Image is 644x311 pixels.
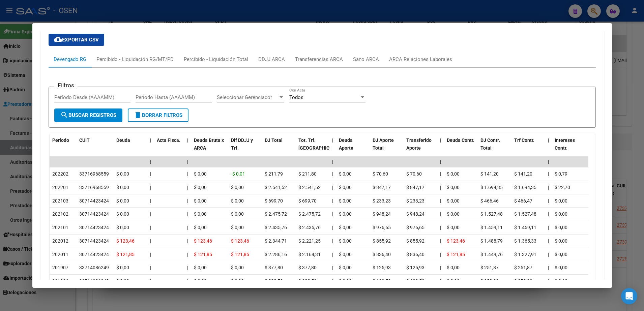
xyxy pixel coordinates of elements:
datatable-header-cell: | [329,133,336,163]
span: $ 0,00 [231,198,244,204]
span: $ 233,23 [406,198,425,204]
span: | [440,159,441,164]
span: | [187,238,188,244]
span: | [187,252,188,257]
div: DDJJ ARCA [258,56,285,63]
span: $ 2.475,72 [298,211,321,217]
span: $ 259,00 [480,278,499,284]
h3: Filtros [54,82,78,89]
span: | [150,159,151,164]
span: $ 0,00 [231,225,244,230]
span: $ 0,00 [116,278,129,284]
datatable-header-cell: Trf Contr. [511,133,545,163]
span: $ 2.541,52 [298,185,321,190]
span: 202012 [52,238,68,244]
datatable-header-cell: Dif DDJJ y Trf. [228,133,262,163]
span: | [332,265,333,270]
div: ARCA Relaciones Laborales [389,56,452,63]
span: $ 377,80 [298,265,317,270]
span: | [150,265,151,270]
span: Todos [289,94,303,100]
span: $ 976,65 [406,225,425,230]
span: | [548,238,549,244]
datatable-header-cell: | [545,133,552,163]
span: | [440,198,441,204]
span: $ 0,00 [194,211,207,217]
span: $ 0,00 [555,225,567,230]
span: $ 1.694,35 [480,185,503,190]
span: $ 123,46 [447,238,465,244]
span: $ 0,00 [116,211,129,217]
span: Trf Contr. [514,137,534,143]
datatable-header-cell: Deuda Aporte [336,133,370,163]
span: | [332,238,333,244]
span: | [332,211,333,217]
span: $ 836,40 [373,252,391,257]
span: $ 211,80 [298,171,317,177]
span: DJ Contr. Total [480,137,500,151]
span: | [440,185,441,190]
datatable-header-cell: Acta Fisca. [154,133,184,163]
span: | [548,185,549,190]
span: $ 466,47 [514,198,532,204]
span: | [548,225,549,230]
span: | [150,171,151,177]
div: Percibido - Liquidación RG/MT/PD [96,56,174,63]
span: $ 0,00 [339,171,352,177]
datatable-header-cell: | [184,133,191,163]
span: $ 0,00 [116,171,129,177]
span: $ 388,50 [265,278,283,284]
span: $ 855,92 [406,238,425,244]
span: $ 0,00 [447,278,460,284]
span: | [187,225,188,230]
span: $ 0,00 [447,198,460,204]
span: $ 1.527,48 [514,211,536,217]
span: $ 1.527,48 [480,211,503,217]
span: Intereses Contr. [555,137,575,151]
span: 202103 [52,198,68,204]
span: Tot. Trf. [GEOGRAPHIC_DATA] [298,137,344,151]
span: $ 855,92 [373,238,391,244]
span: | [150,137,151,143]
div: Sano ARCA [353,56,379,63]
span: $ 0,00 [194,198,207,204]
datatable-header-cell: Deuda [114,133,147,163]
span: $ 0,00 [555,238,567,244]
span: | [332,185,333,190]
div: 33716968559 [79,184,109,191]
span: Período [52,137,69,143]
span: $ 2.286,16 [265,252,287,257]
span: Deuda Contr. [447,137,474,143]
span: | [548,198,549,204]
span: Borrar Filtros [134,112,182,118]
span: $ 0,00 [116,225,129,230]
datatable-header-cell: | [147,133,154,163]
span: | [187,278,188,284]
span: Transferido Aporte [406,137,432,151]
span: $ 2.221,25 [298,238,321,244]
datatable-header-cell: DJ Contr. Total [478,133,511,163]
span: $ 70,60 [406,171,422,177]
div: Transferencias ARCA [295,56,343,63]
button: Exportar CSV [49,34,104,46]
span: $ 0,79 [555,171,567,177]
span: $ 22,70 [555,185,570,190]
span: $ 0,00 [447,265,460,270]
span: 202202 [52,171,68,177]
span: | [150,211,151,217]
span: $ 123,46 [231,238,249,244]
span: $ 121,85 [194,252,212,257]
span: | [187,211,188,217]
span: $ 1.365,33 [514,238,536,244]
span: $ 1.694,35 [514,185,536,190]
span: | [440,137,441,143]
span: | [548,159,549,164]
span: $ 233,23 [373,198,391,204]
span: -$ 0,01 [231,171,245,177]
span: $ 948,24 [373,211,391,217]
span: $ 0,00 [231,211,244,217]
span: | [187,198,188,204]
span: Deuda Bruta x ARCA [194,137,224,151]
span: $ 0,00 [555,265,567,270]
span: $ 0,00 [194,225,207,230]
